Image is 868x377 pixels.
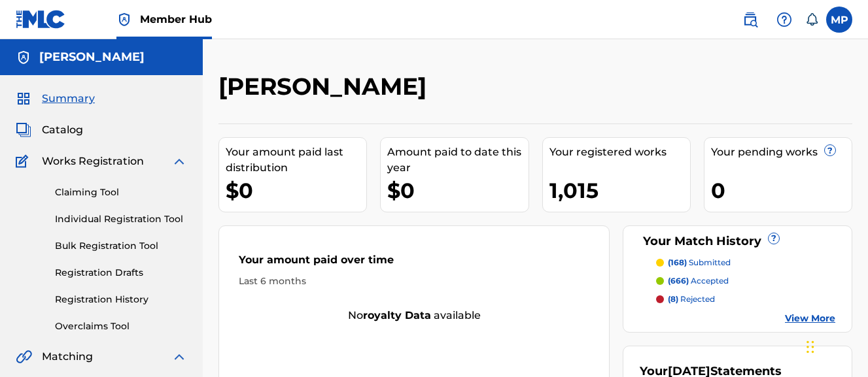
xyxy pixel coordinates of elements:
iframe: Chat Widget [803,314,868,377]
a: Bulk Registration Tool [55,239,187,253]
span: (8) [668,294,678,304]
span: ? [825,145,835,156]
span: Matching [42,349,93,365]
a: CatalogCatalog [16,122,83,138]
img: Summary [16,91,31,107]
div: Drag [807,327,814,367]
strong: royalty data [363,309,431,321]
h2: [PERSON_NAME] [218,72,433,101]
a: (8) rejected [656,293,835,305]
img: expand [171,349,187,365]
div: Amount paid to date this year [387,144,528,176]
div: Your pending works [711,144,852,160]
div: No available [219,308,609,323]
div: Notifications [805,13,818,26]
div: Your amount paid over time [239,252,589,274]
p: accepted [668,275,729,287]
span: ? [769,233,779,244]
a: View More [785,312,835,325]
span: Catalog [42,122,83,138]
div: Your registered works [549,144,690,160]
div: $0 [387,176,528,205]
div: Help [771,7,797,33]
a: Registration History [55,293,187,306]
span: Member Hub [140,12,212,27]
div: User Menu [826,7,852,33]
img: Matching [16,349,32,365]
p: submitted [668,257,731,269]
a: Registration Drafts [55,266,187,280]
h5: Micah Penny [39,50,145,65]
img: help [776,12,792,27]
span: Summary [42,91,95,107]
a: (666) accepted [656,275,835,287]
a: Claiming Tool [55,186,187,199]
img: search [742,12,758,27]
span: (666) [668,276,689,286]
a: (168) submitted [656,257,835,269]
div: $0 [226,176,366,205]
div: Your amount paid last distribution [226,144,366,176]
div: 0 [711,176,852,205]
div: 1,015 [549,176,690,205]
img: MLC Logo [16,10,66,29]
a: SummarySummary [16,91,95,107]
img: Catalog [16,122,31,138]
img: expand [171,154,187,169]
div: Last 6 months [239,274,589,288]
img: Top Rightsholder [116,12,132,27]
img: Accounts [16,50,31,65]
a: Individual Registration Tool [55,212,187,226]
span: (168) [668,257,687,267]
a: Overclaims Tool [55,320,187,333]
a: Public Search [737,7,763,33]
img: Works Registration [16,154,33,169]
span: Works Registration [42,154,144,169]
div: Your Match History [640,233,835,250]
p: rejected [668,293,715,305]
